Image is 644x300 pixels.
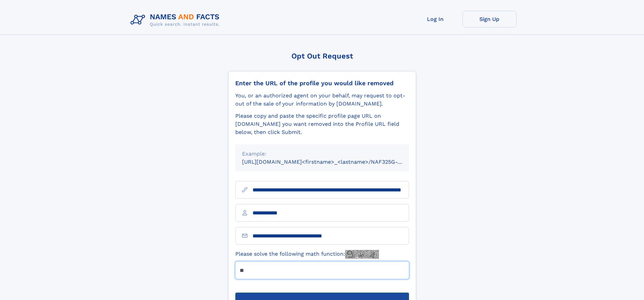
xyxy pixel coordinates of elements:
[235,92,409,108] div: You, or an authorized agent on your behalf, may request to opt-out of the sale of your informatio...
[242,150,402,158] div: Example:
[228,52,416,60] div: Opt Out Request
[242,159,422,165] small: [URL][DOMAIN_NAME]<firstname>_<lastname>/NAF325G-xxxxxxxx
[408,11,462,27] a: Log In
[128,11,225,29] img: Logo Names and Facts
[235,112,409,136] div: Please copy and paste the specific profile page URL on [DOMAIN_NAME] you want removed into the Pr...
[235,79,409,87] div: Enter the URL of the profile you would like removed
[235,250,379,259] label: Please solve the following math function:
[462,11,517,27] a: Sign Up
